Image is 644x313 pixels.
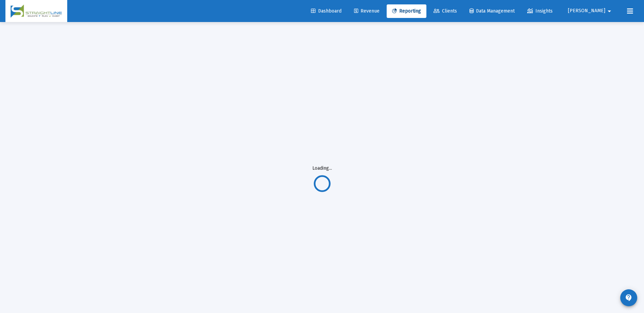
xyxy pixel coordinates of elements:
a: Data Management [464,4,520,18]
img: Dashboard [11,4,62,18]
a: Dashboard [306,4,347,18]
mat-icon: contact_support [625,294,633,302]
span: Revenue [354,8,380,14]
mat-icon: arrow_drop_down [605,4,613,18]
span: Dashboard [311,8,342,14]
span: Reporting [392,8,421,14]
a: Reporting [387,4,426,18]
a: Clients [428,4,462,18]
span: [PERSON_NAME] [568,8,605,14]
span: Insights [527,8,553,14]
button: [PERSON_NAME] [560,4,622,18]
a: Insights [522,4,558,18]
a: Revenue [349,4,385,18]
span: Data Management [470,8,515,14]
span: Clients [434,8,457,14]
